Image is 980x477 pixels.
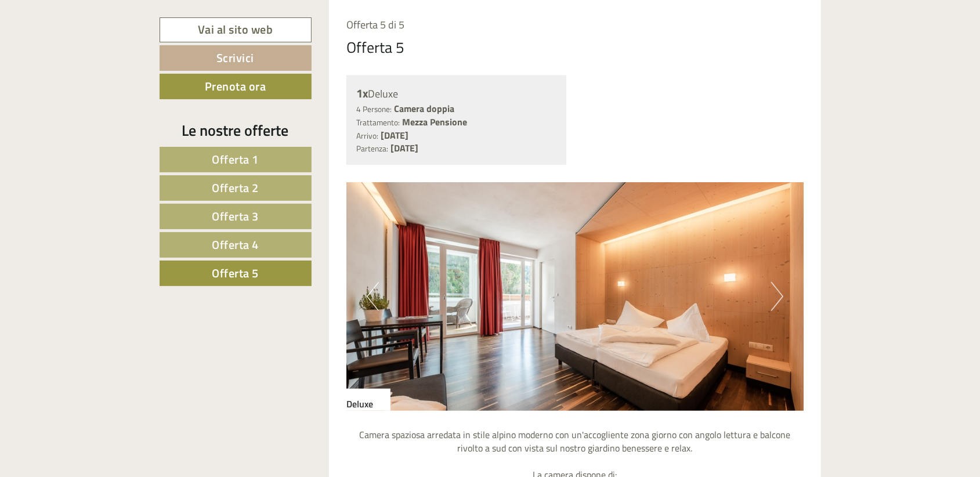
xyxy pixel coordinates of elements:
[208,9,249,28] div: [DATE]
[402,115,467,129] b: Mezza Pensione
[356,130,378,142] small: Arrivo:
[212,264,259,282] span: Offerta 5
[346,182,804,411] img: image
[160,45,312,71] a: Scrivici
[212,236,259,254] span: Offerta 4
[771,282,783,311] button: Next
[160,74,312,99] a: Prenota ora
[212,179,259,197] span: Offerta 2
[346,17,404,32] span: Offerta 5 di 5
[17,34,167,43] div: [GEOGRAPHIC_DATA]
[390,141,418,155] b: [DATE]
[212,150,259,168] span: Offerta 1
[346,37,404,58] div: Offerta 5
[356,84,368,102] b: 1x
[356,85,556,102] div: Deluxe
[9,31,173,67] div: Buon giorno, come possiamo aiutarla?
[356,143,388,154] small: Partenza:
[346,389,390,411] div: Deluxe
[212,207,259,225] span: Offerta 3
[381,128,408,142] b: [DATE]
[396,301,458,326] button: Invia
[394,102,454,115] b: Camera doppia
[356,117,400,128] small: Trattamento:
[17,56,167,64] small: 14:05
[160,17,312,42] a: Vai al sito web
[160,120,312,141] div: Le nostre offerte
[356,103,392,115] small: 4 Persone:
[367,282,379,311] button: Previous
